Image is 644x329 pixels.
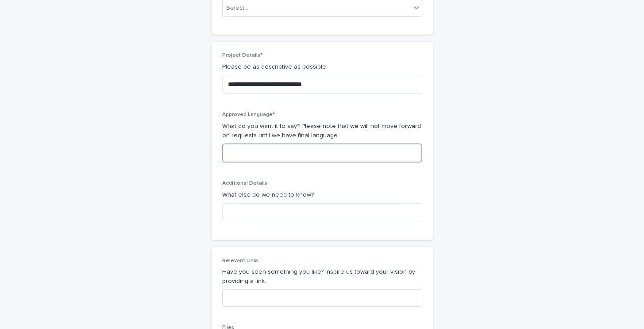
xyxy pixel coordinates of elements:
[222,122,422,140] p: What do you want it to say? Please note that we will not move forward on requests until we have f...
[222,62,422,72] p: Please be as descriptive as possible.
[222,112,275,117] span: Approved Language
[222,181,267,186] span: Additional Details
[222,190,422,200] p: What else do we need to know?
[222,267,422,286] p: Have you seen something you like? Inspire us toward your vision by providing a link.
[226,4,248,13] div: Select...
[222,53,262,58] span: Project Details
[222,258,259,263] span: Relevant Links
